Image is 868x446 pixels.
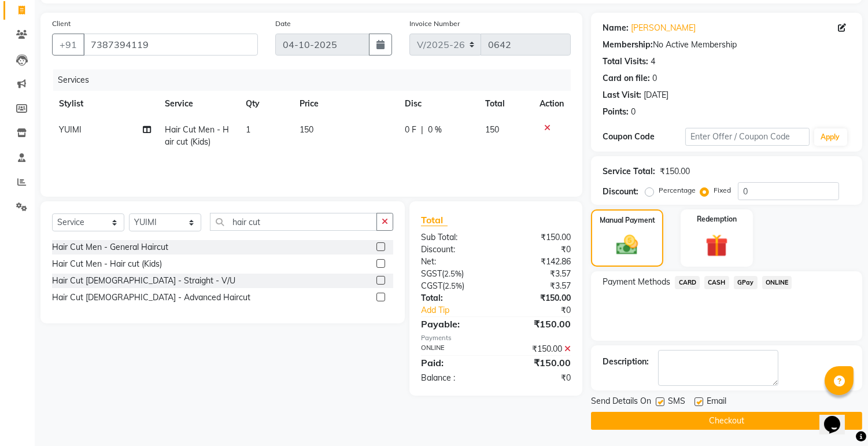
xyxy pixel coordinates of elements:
div: 4 [651,56,655,68]
div: ₹142.86 [496,256,580,268]
label: Client [52,19,71,29]
span: 2.5% [444,269,461,278]
div: ₹3.57 [496,280,580,292]
input: Enter Offer / Coupon Code [685,128,809,146]
div: ₹0 [496,372,580,384]
div: ₹150.00 [660,165,690,178]
div: Paid: [412,356,496,370]
div: Service Total: [603,165,655,178]
div: Net: [412,256,496,268]
div: Points: [603,106,629,118]
span: Total [421,214,448,226]
div: 0 [631,106,636,118]
span: Hair Cut Men - Hair cut (Kids) [165,124,229,147]
div: Card on file: [603,72,650,84]
div: No Active Membership [603,39,851,51]
span: 150 [485,124,499,135]
span: Payment Methods [603,276,670,288]
div: Hair Cut Men - Hair cut (Kids) [52,258,162,270]
th: Price [293,91,398,117]
div: Sub Total: [412,231,496,244]
label: Percentage [659,185,696,196]
div: Discount: [412,244,496,256]
button: Apply [814,128,847,146]
span: ONLINE [762,276,792,289]
div: ( ) [412,268,496,280]
th: Stylist [52,91,158,117]
button: +91 [52,34,84,56]
div: Services [53,69,579,91]
label: Manual Payment [600,215,655,226]
span: YUIMI [59,124,82,135]
div: Last Visit: [603,89,641,101]
span: SMS [668,395,685,410]
span: SGST [421,268,442,279]
div: ONLINE [412,343,496,355]
span: 2.5% [445,281,462,290]
div: Hair Cut [DEMOGRAPHIC_DATA] - Advanced Haircut [52,292,250,304]
span: | [421,124,423,136]
div: ₹0 [510,304,580,316]
div: Name: [603,22,629,34]
a: Add Tip [412,304,510,316]
span: CARD [675,276,700,289]
button: Checkout [591,412,862,430]
div: Payments [421,333,571,343]
span: 0 F [405,124,416,136]
label: Invoice Number [409,19,460,29]
iframe: chat widget [819,400,856,434]
input: Search or Scan [210,213,377,231]
div: Hair Cut Men - General Haircut [52,241,168,253]
div: ₹150.00 [496,343,580,355]
input: Search by Name/Mobile/Email/Code [83,34,258,56]
span: GPay [734,276,758,289]
div: Payable: [412,317,496,331]
span: CGST [421,281,442,291]
div: ( ) [412,280,496,292]
div: Coupon Code [603,131,685,143]
th: Qty [239,91,293,117]
div: ₹150.00 [496,356,580,370]
div: Discount: [603,186,638,198]
label: Redemption [697,214,737,224]
div: Total Visits: [603,56,648,68]
label: Date [275,19,291,29]
th: Service [158,91,239,117]
span: Send Details On [591,395,651,410]
div: Hair Cut [DEMOGRAPHIC_DATA] - Straight - V/U [52,275,235,287]
div: ₹150.00 [496,231,580,244]
label: Fixed [714,185,731,196]
div: ₹150.00 [496,317,580,331]
span: 150 [300,124,313,135]
th: Total [478,91,533,117]
span: 1 [246,124,250,135]
div: [DATE] [644,89,668,101]
a: [PERSON_NAME] [631,22,696,34]
div: ₹150.00 [496,292,580,304]
div: Description: [603,356,649,368]
img: _gift.svg [699,231,735,260]
div: Membership: [603,39,653,51]
span: CASH [704,276,729,289]
span: Email [707,395,726,410]
span: 0 % [428,124,442,136]
div: ₹3.57 [496,268,580,280]
th: Action [533,91,571,117]
img: _cash.svg [610,233,644,257]
div: ₹0 [496,244,580,256]
div: Balance : [412,372,496,384]
div: Total: [412,292,496,304]
th: Disc [398,91,478,117]
div: 0 [652,72,657,84]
